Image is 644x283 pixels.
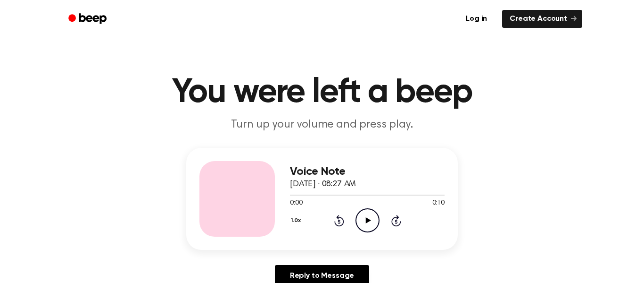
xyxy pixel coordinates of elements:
h1: You were left a beep [81,76,563,110]
button: 1.0x [290,213,304,229]
a: Log in [456,8,496,30]
a: Create Account [502,10,582,28]
h3: Voice Note [290,165,445,178]
span: 0:10 [432,198,445,208]
a: Beep [62,10,115,28]
span: 0:00 [290,198,302,208]
span: [DATE] · 08:27 AM [290,180,356,189]
p: Turn up your volume and press play. [141,117,503,133]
